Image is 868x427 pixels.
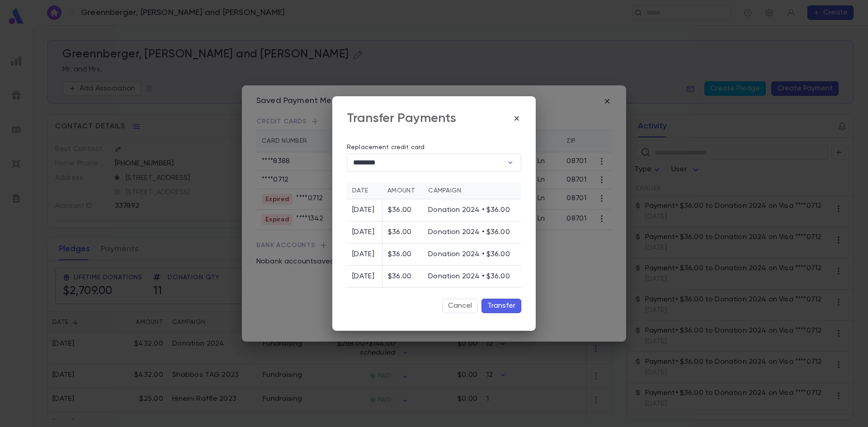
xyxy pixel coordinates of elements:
[382,199,423,221] td: $36.00
[382,221,423,243] td: $36.00
[428,272,516,281] p: Donation 2024 • $36.00
[382,265,423,287] td: $36.00
[347,111,456,126] div: Transfer Payments
[382,183,423,199] th: Amount
[347,183,382,199] th: Date
[442,299,478,313] button: Cancel
[382,243,423,265] td: $36.00
[428,228,516,237] p: Donation 2024 • $36.00
[347,265,382,287] td: [DATE]
[347,221,382,243] td: [DATE]
[347,144,425,151] label: Replacement credit card
[347,199,382,221] td: [DATE]
[428,206,516,215] p: Donation 2024 • $36.00
[423,183,521,199] th: Campaign
[428,250,516,259] p: Donation 2024 • $36.00
[481,299,521,313] button: Transfer
[347,243,382,265] td: [DATE]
